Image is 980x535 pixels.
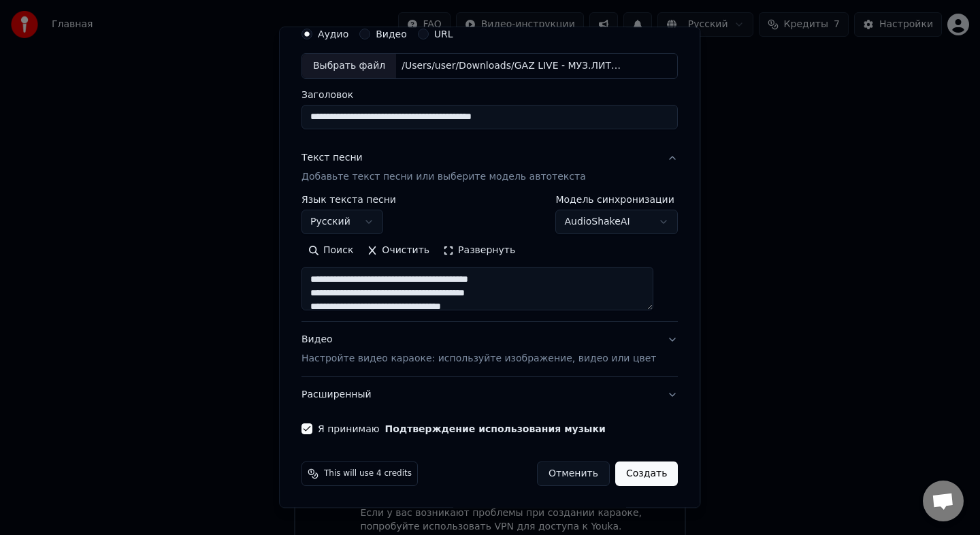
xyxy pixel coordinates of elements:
button: Я принимаю [385,424,606,434]
div: /Users/user/Downloads/GAZ LIVE - МУЗ.ЛИТ_ MONA - Дороже золота [Live].mp3 [396,59,627,73]
button: Отменить [537,461,610,486]
button: Очистить [361,240,437,261]
div: Видео [301,333,656,366]
p: Настройте видео караоке: используйте изображение, видео или цвет [301,352,656,366]
button: Расширенный [301,377,678,412]
label: Заголовок [301,90,678,99]
div: Текст песни [301,151,363,165]
div: Выбрать файл [302,54,396,78]
label: Модель синхронизации [556,195,679,204]
button: Развернуть [436,240,522,261]
span: This will use 4 credits [324,468,412,479]
label: Я принимаю [318,424,606,434]
label: URL [434,29,453,39]
button: Текст песниДобавьте текст песни или выберите модель автотекста [301,140,678,195]
button: Создать [615,461,678,486]
div: Текст песниДобавьте текст песни или выберите модель автотекста [301,195,678,321]
button: Поиск [301,240,360,261]
label: Видео [376,29,407,39]
p: Добавьте текст песни или выберите модель автотекста [301,170,586,184]
button: ВидеоНастройте видео караоке: используйте изображение, видео или цвет [301,322,678,376]
label: Аудио [318,29,348,39]
label: Язык текста песни [301,195,396,204]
